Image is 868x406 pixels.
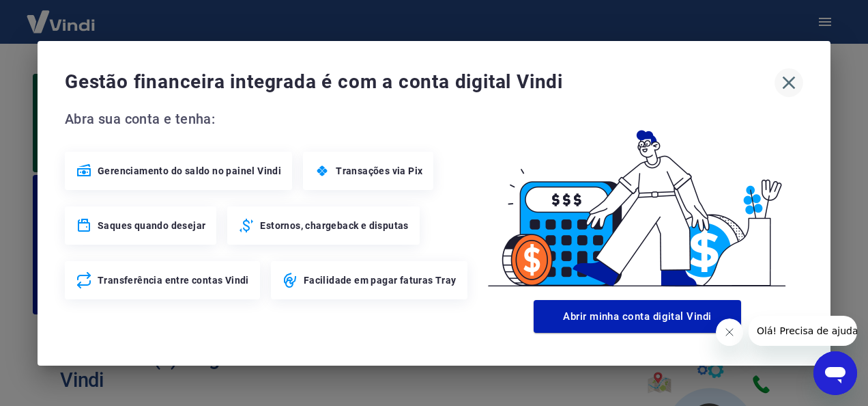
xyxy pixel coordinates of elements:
[8,10,115,21] span: Olá! Precisa de ajuda?
[716,319,743,346] iframe: Fechar mensagem
[98,273,249,287] span: Transferência entre contas Vindi
[749,316,857,346] iframe: Mensagem da empresa
[336,164,422,178] span: Transações via Pix
[98,164,281,178] span: Gerenciamento do saldo no painel Vindi
[534,300,741,333] button: Abrir minha conta digital Vindi
[472,108,803,295] img: Good Billing
[813,351,857,395] iframe: Botão para abrir a janela de mensagens
[304,273,457,287] span: Facilidade em pagar faturas Tray
[260,219,408,232] span: Estornos, chargeback e disputas
[65,108,472,130] span: Abra sua conta e tenha:
[65,68,775,96] span: Gestão financeira integrada é com a conta digital Vindi
[98,219,205,232] span: Saques quando desejar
